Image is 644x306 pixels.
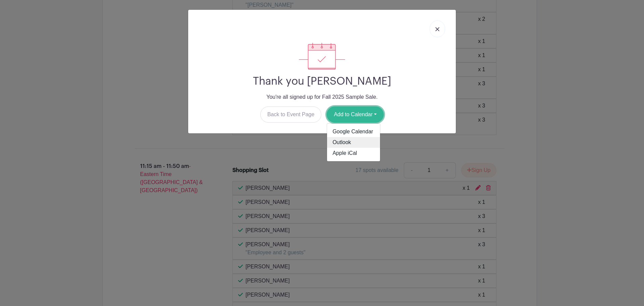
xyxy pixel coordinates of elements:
a: Google Calendar [327,126,380,137]
a: Back to Event Page [260,106,322,123]
a: Outlook [327,137,380,148]
h2: Thank you [PERSON_NAME] [194,75,450,88]
button: Add to Calendar [327,106,384,123]
img: signup_complete-c468d5dda3e2740ee63a24cb0ba0d3ce5d8a4ecd24259e683200fb1569d990c8.svg [299,43,345,70]
a: Apple iCal [327,148,380,159]
img: close_button-5f87c8562297e5c2d7936805f587ecaba9071eb48480494691a3f1689db116b3.svg [435,27,439,31]
p: You're all signed up for Fall 2025 Sample Sale. [194,93,450,101]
